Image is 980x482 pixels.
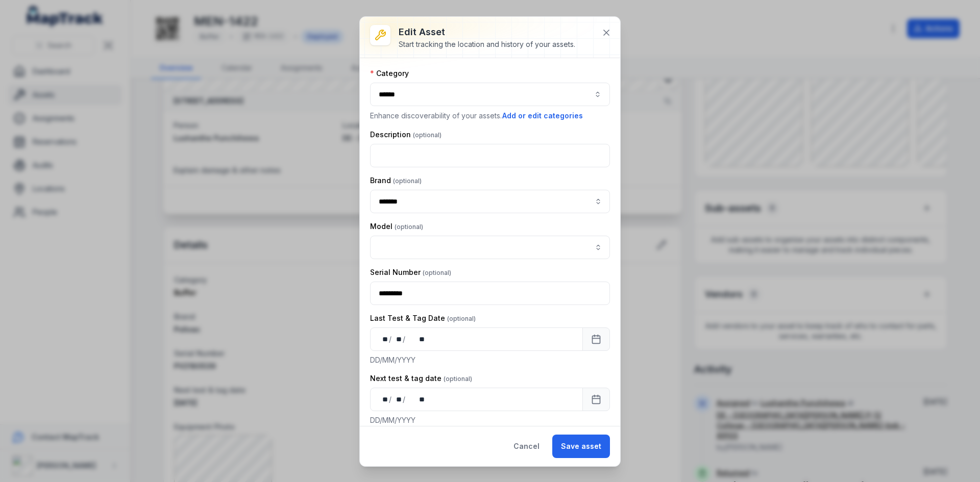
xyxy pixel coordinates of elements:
[582,388,610,411] button: Calendar
[370,68,409,79] label: Category
[370,175,422,186] label: Brand
[389,394,393,404] div: /
[389,334,393,344] div: /
[393,334,403,344] div: month,
[370,313,476,323] label: Last Test & Tag Date
[403,334,406,344] div: /
[370,236,610,259] input: asset-edit:cf[ae11ba15-1579-4ecc-996c-910ebae4e155]-label
[370,110,610,121] p: Enhance discoverability of your assets.
[370,415,610,425] p: DD/MM/YYYY
[379,394,389,404] div: day,
[370,267,451,277] label: Serial Number
[370,130,442,140] label: Description
[406,394,425,404] div: year,
[379,334,389,344] div: day,
[370,221,423,232] label: Model
[399,25,575,39] h3: Edit asset
[505,435,548,458] button: Cancel
[393,394,403,404] div: month,
[370,190,610,213] input: asset-edit:cf[95398f92-8612-421e-aded-2a99c5a8da30]-label
[370,373,472,384] label: Next test & tag date
[370,355,610,365] p: DD/MM/YYYY
[403,394,406,404] div: /
[399,39,575,49] div: Start tracking the location and history of your assets.
[552,435,610,458] button: Save asset
[406,334,425,344] div: year,
[582,327,610,351] button: Calendar
[502,110,583,121] button: Add or edit categories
